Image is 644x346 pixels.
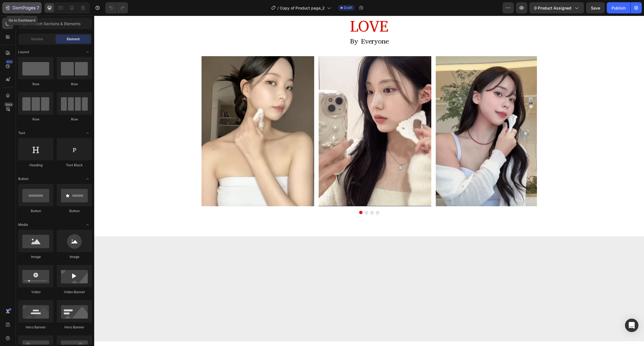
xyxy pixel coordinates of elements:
[18,290,53,295] div: Video
[265,195,268,198] button: Dot
[18,325,53,330] div: Hero Banner
[18,18,92,29] input: Search Sections & Elements
[625,319,638,332] div: Open Intercom Messenger
[282,195,285,198] button: Dot
[83,48,92,56] span: Toggle open
[31,37,43,42] span: Section
[107,41,220,191] img: gempages_560615371887871066-6ada8fb3-bb70-41d3-8f66-efc80870ed7c.gif
[83,129,92,138] span: Toggle open
[18,176,29,181] span: Button
[591,6,600,10] span: Save
[342,41,454,191] img: gempages_560615371887871066-fe4528ab-183d-4bab-8c12-3399b524c989.gif
[57,254,92,259] div: Image
[607,2,630,13] button: Publish
[18,117,53,122] div: Row
[612,5,626,11] div: Publish
[534,5,571,11] span: 0 product assigned
[18,82,53,87] div: Row
[57,82,92,87] div: Row
[277,5,279,11] span: /
[18,222,28,227] span: Media
[2,2,42,13] button: 7
[107,21,443,30] h3: By Everyone
[276,195,280,198] button: Dot
[57,163,92,168] div: Text Block
[57,290,92,295] div: Video Banner
[18,254,53,259] div: Image
[18,208,53,214] div: Button
[57,117,92,122] div: Row
[586,2,605,13] button: Save
[429,111,438,120] button: Carousel Next Arrow
[67,37,80,42] span: Element
[529,2,584,13] button: 0 product assigned
[105,2,128,13] div: Undo/Redo
[37,4,39,11] p: 7
[18,163,53,168] div: Heading
[94,16,644,346] iframe: Design area
[83,220,92,229] span: Toggle open
[57,325,92,330] div: Hero Banner
[4,102,13,107] div: Beta
[344,5,352,10] span: Draft
[224,41,337,191] img: gempages_560615371887871066-c45b14cb-8245-409b-a3a5-6cbd5cb147ce.gif
[18,49,29,54] span: Layout
[83,174,92,183] span: Toggle open
[18,131,25,136] span: Text
[280,5,325,11] span: Copy of Product page_2
[271,195,274,198] button: Dot
[5,60,13,64] div: 450
[57,208,92,214] div: Button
